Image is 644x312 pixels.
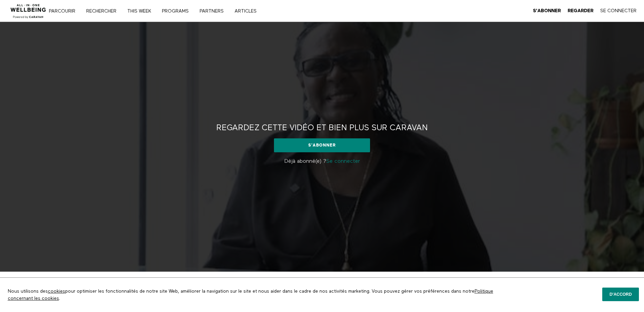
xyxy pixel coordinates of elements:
p: Déjà abonné(e) ? [222,157,422,165]
p: Nous utilisons des pour optimiser les fonctionnalités de notre site Web, améliorer la navigation ... [3,283,508,307]
strong: Regarder [568,8,593,13]
a: ARTICLES [232,9,264,14]
a: Se connecter [326,159,360,164]
a: THIS WEEK [125,9,158,14]
a: S'abonner [533,8,561,14]
a: Regarder [568,8,593,14]
h2: Regardez cette vidéo et bien plus sur CARAVAN [216,123,428,133]
a: Parcourir [47,9,82,14]
a: PARTNERS [197,9,231,14]
button: D'accord [602,288,639,301]
a: PROGRAMS [160,9,196,14]
strong: S'abonner [533,8,561,13]
nav: Primaire [54,7,271,14]
a: Politique concernant les cookies [8,289,493,300]
a: S'abonner [274,138,370,152]
a: cookies [48,289,65,294]
a: Se Connecter [600,8,637,14]
a: Rechercher [84,9,124,14]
